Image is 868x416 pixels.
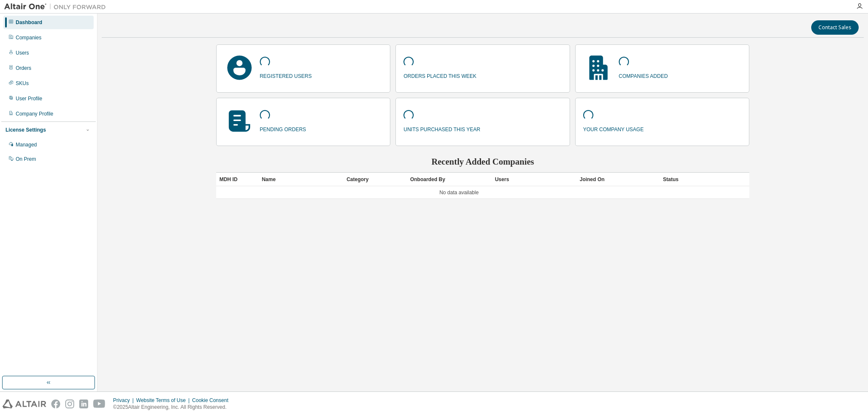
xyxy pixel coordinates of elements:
div: Privacy [113,397,136,404]
div: Website Terms of Use [136,397,192,404]
div: MDH ID [220,173,255,186]
div: Dashboard [16,19,42,26]
p: units purchased this year [403,124,480,133]
div: Cookie Consent [192,397,233,404]
p: companies added [619,70,668,80]
div: Users [495,173,573,186]
p: your company usage [583,124,644,133]
p: registered users [260,70,312,80]
div: Users [16,50,29,56]
div: Orders [16,65,31,72]
h2: Recently Added Companies [216,156,750,167]
p: pending orders [260,124,306,133]
div: License Settings [6,127,46,133]
p: orders placed this week [403,70,476,80]
button: Contact Sales [811,20,859,35]
img: linkedin.svg [79,399,88,408]
div: Companies [16,34,42,41]
div: Company Profile [16,110,53,117]
img: altair_logo.svg [3,399,46,408]
div: User Profile [16,95,42,102]
div: Name [262,173,340,186]
div: On Prem [16,156,36,163]
p: © 2025 Altair Engineering, Inc. All Rights Reserved. [113,404,234,411]
div: Onboarded By [410,173,488,186]
img: youtube.svg [93,399,106,408]
div: Category [347,173,403,186]
td: No data available [216,186,702,199]
div: Joined On [580,173,657,186]
img: Altair One [4,3,110,11]
div: SKUs [16,80,29,87]
div: Managed [16,141,37,148]
img: facebook.svg [51,399,60,408]
div: Status [663,173,698,186]
img: instagram.svg [65,399,74,408]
